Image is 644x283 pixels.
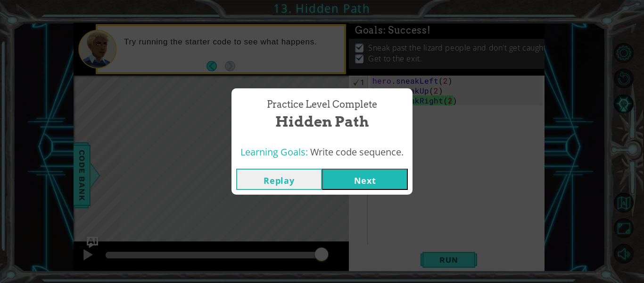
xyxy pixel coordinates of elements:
button: Next [322,169,408,190]
span: Practice Level Complete [267,98,377,111]
span: Learning Goals: [240,146,308,158]
button: Replay [236,169,322,190]
span: Write code sequence. [310,146,404,158]
span: Hidden Path [275,111,369,132]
